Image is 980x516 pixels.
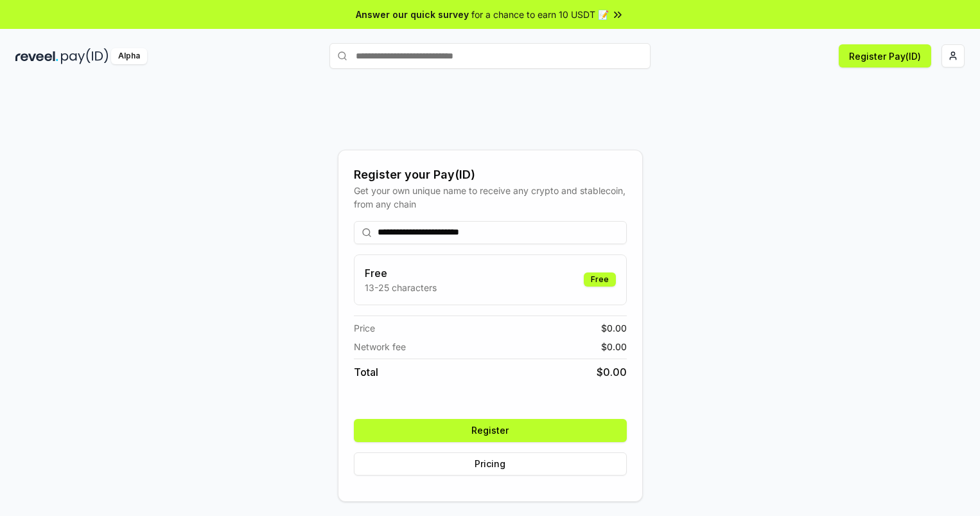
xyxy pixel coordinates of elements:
[601,321,627,335] span: $ 0.00
[354,166,627,184] div: Register your Pay(ID)
[584,272,616,287] div: Free
[839,44,931,67] button: Register Pay(ID)
[597,364,627,380] span: $ 0.00
[354,419,627,442] button: Register
[356,8,469,21] span: Answer our quick survey
[365,265,437,281] h3: Free
[354,452,627,476] button: Pricing
[354,321,375,335] span: Price
[354,364,378,380] span: Total
[354,340,406,353] span: Network fee
[354,184,627,211] div: Get your own unique name to receive any crypto and stablecoin, from any chain
[15,48,58,64] img: reveel_dark
[365,281,437,294] p: 13-25 characters
[61,48,109,64] img: pay_id
[601,340,627,353] span: $ 0.00
[111,48,147,64] div: Alpha
[471,8,609,21] span: for a chance to earn 10 USDT 📝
